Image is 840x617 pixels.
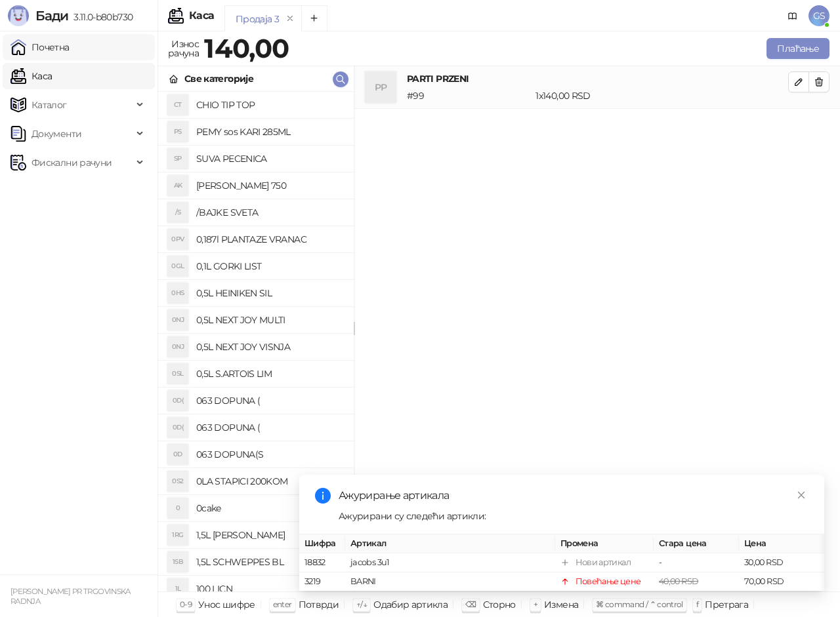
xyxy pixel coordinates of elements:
[766,38,829,59] button: Плаћање
[167,148,188,169] div: SP
[339,488,808,504] div: Ажурирање артикала
[654,553,739,572] td: -
[196,309,343,330] h4: 0,5L NEXT JOY MULTI
[35,8,68,24] span: Бади
[465,599,476,609] span: ⌫
[196,578,343,599] h4: 100 LICN
[196,148,343,169] h4: SUVA PECENICA
[373,596,448,613] div: Одабир артикла
[196,471,343,492] h4: 0LA STAPICI 200KOM
[273,599,292,609] span: enter
[204,32,289,64] strong: 140,00
[167,202,188,223] div: /S
[299,553,345,572] td: 18832
[167,94,188,115] div: CT
[167,175,188,196] div: AK
[739,534,824,553] th: Цена
[196,175,343,196] h4: [PERSON_NAME] 750
[356,599,367,609] span: ↑/↓
[167,229,188,250] div: 0PV
[68,11,133,23] span: 3.11.0-b80b730
[555,534,654,553] th: Промена
[167,121,188,142] div: PS
[299,534,345,553] th: Шифра
[167,256,188,277] div: 0GL
[301,5,327,31] button: Add tab
[739,553,824,572] td: 30,00 RSD
[10,587,131,606] small: [PERSON_NAME] PR TRGOVINSKA RADNJA
[404,89,533,103] div: # 99
[167,363,188,384] div: 0SL
[167,417,188,438] div: 0D(
[196,336,343,357] h4: 0,5L NEXT JOY VISNJA
[196,363,343,384] h4: 0,5L S.ARTOIS LIM
[165,35,201,62] div: Износ рачуна
[739,572,824,591] td: 70,00 RSD
[167,471,188,492] div: 0S2
[576,556,631,569] div: Нови артикал
[659,576,698,586] span: 40,00 RSD
[198,596,255,613] div: Унос шифре
[167,336,188,357] div: 0NJ
[184,71,253,86] div: Све категорије
[797,490,806,500] span: close
[236,12,279,26] div: Продаја 3
[794,488,808,502] a: Close
[196,202,343,223] h4: /BAJKE SVETA
[167,498,188,519] div: 0
[196,121,343,142] h4: PEMY sos KARI 285ML
[315,488,331,504] span: info-circle
[196,417,343,438] h4: 063 DOPUNA (
[196,229,343,250] h4: 0,187l PLANTAZE VRANAC
[483,596,516,613] div: Сторно
[196,390,343,411] h4: 063 DOPUNA (
[31,149,112,176] span: Фискални рачуни
[167,283,188,304] div: 0HS
[345,534,555,553] th: Артикал
[534,599,537,609] span: +
[180,599,192,609] span: 0-9
[782,5,803,26] a: Документација
[196,551,343,572] h4: 1,5L SCHWEPPES BL
[31,121,81,147] span: Документи
[365,71,396,103] div: PP
[167,444,188,465] div: 0D
[544,596,578,613] div: Измена
[10,34,70,60] a: Почетна
[407,71,788,86] h4: PARTI PRZENI
[696,599,698,609] span: f
[196,94,343,115] h4: CHIO TIP TOP
[31,92,67,118] span: Каталог
[339,509,808,523] div: Ажурирани су следећи артикли:
[8,5,29,26] img: Logo
[576,575,641,588] div: Повећање цене
[299,572,345,591] td: 3219
[167,525,188,546] div: 1RG
[10,63,52,89] a: Каса
[654,534,739,553] th: Стара цена
[167,578,188,599] div: 1L
[167,309,188,330] div: 0NJ
[189,10,214,21] div: Каса
[345,572,555,591] td: BARNI
[167,551,188,572] div: 1SB
[299,596,339,613] div: Потврди
[196,525,343,546] h4: 1,5L [PERSON_NAME]
[158,92,354,591] div: grid
[196,283,343,304] h4: 0,5L HEINIKEN SIL
[196,444,343,465] h4: 063 DOPUNA(S
[167,390,188,411] div: 0D(
[808,5,829,26] span: GS
[596,599,683,609] span: ⌘ command / ⌃ control
[705,596,748,613] div: Претрага
[345,553,555,572] td: jacobs 3u1
[282,13,299,24] button: remove
[196,256,343,277] h4: 0,1L GORKI LIST
[533,89,791,103] div: 1 x 140,00 RSD
[196,498,343,519] h4: 0cake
